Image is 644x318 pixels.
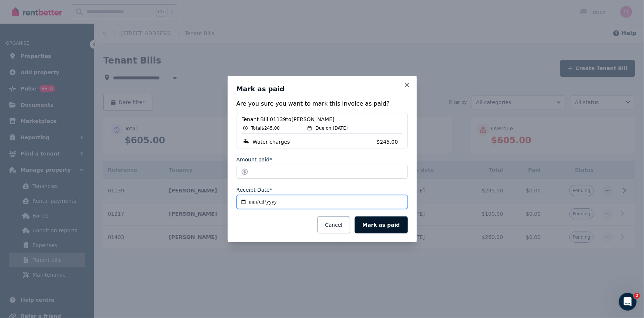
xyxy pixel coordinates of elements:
iframe: Intercom live chat [619,293,637,311]
span: Total $245.00 [251,125,280,131]
span: Due on [DATE] [316,125,348,131]
span: $245.00 [377,138,403,146]
button: Cancel [317,216,350,233]
label: Receipt Date* [237,186,272,194]
span: Water charges [253,138,290,146]
button: Mark as paid [355,216,407,233]
span: Tenant Bill 01139 to [PERSON_NAME] [242,116,403,123]
h3: Mark as paid [237,85,408,93]
label: Amount paid* [237,156,272,163]
p: Are you sure you want to mark this invoice as paid? [237,99,408,108]
span: 2 [634,293,640,299]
